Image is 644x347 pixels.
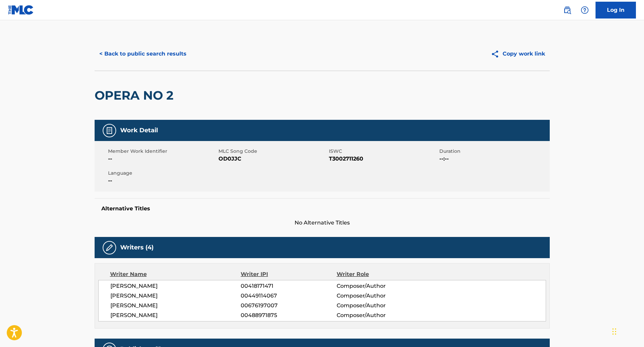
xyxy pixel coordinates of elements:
span: [PERSON_NAME] [110,292,241,300]
iframe: Chat Widget [610,315,644,347]
span: [PERSON_NAME] [110,282,241,290]
img: Writers [105,244,113,252]
span: ISWC [329,148,438,155]
img: Copy work link [491,50,503,58]
span: --:-- [439,155,548,163]
span: Composer/Author [337,292,424,300]
div: Help [578,3,591,17]
span: -- [108,155,217,163]
div: Writer Role [337,270,424,278]
img: MLC Logo [8,5,34,15]
img: search [563,6,571,14]
h5: Alternative Titles [101,205,543,212]
img: Work Detail [105,127,113,135]
span: Member Work Identifier [108,148,217,155]
span: OD0JJC [218,155,327,163]
span: 00676197007 [241,302,336,310]
span: -- [108,177,217,185]
span: [PERSON_NAME] [110,311,241,319]
span: Composer/Author [337,302,424,310]
span: Language [108,170,217,177]
span: Composer/Author [337,282,424,290]
button: < Back to public search results [95,45,191,62]
span: No Alternative Titles [95,219,550,227]
h5: Writers (4) [120,244,154,251]
span: MLC Song Code [218,148,327,155]
span: Duration [439,148,548,155]
button: Copy work link [486,45,550,62]
div: Drag [612,321,616,342]
span: [PERSON_NAME] [110,302,241,310]
span: 00488971875 [241,311,336,319]
span: 00418171471 [241,282,336,290]
a: Log In [596,2,636,19]
span: T3002711260 [329,155,438,163]
h5: Work Detail [120,127,158,134]
span: 00449114067 [241,292,336,300]
div: Writer Name [110,270,241,278]
span: Composer/Author [337,311,424,319]
div: Writer IPI [241,270,337,278]
a: Public Search [561,3,574,17]
img: help [581,6,589,14]
h2: OPERA NO 2 [95,88,177,103]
